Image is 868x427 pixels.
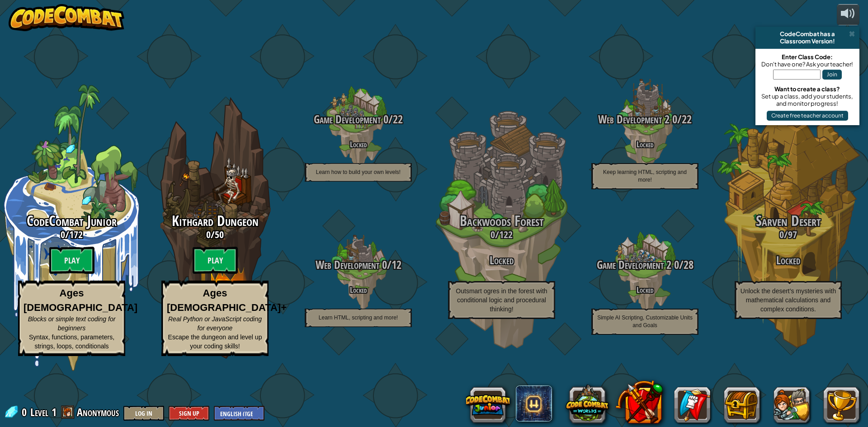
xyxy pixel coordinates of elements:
span: 50 [215,228,224,241]
span: Web Development [316,257,379,272]
span: Web Development 2 [598,112,670,127]
span: 97 [788,228,797,241]
span: 0 [381,112,388,127]
span: Keep learning HTML, scripting and more! [603,169,687,183]
span: 28 [684,257,693,272]
button: Log In [123,406,164,421]
span: CodeCombat Junior [27,211,117,230]
span: Game Development 2 [597,257,671,272]
h4: Locked [287,286,430,294]
button: Join [822,70,842,80]
span: 0 [779,228,784,241]
div: Complete previous world to unlock [143,84,287,371]
h4: Locked [573,286,717,294]
span: Outsmart ogres in the forest with conditional logic and procedural thinking! [456,287,547,313]
span: Learn HTML, scripting and more! [319,314,398,321]
h3: / [430,229,573,240]
strong: Ages [DEMOGRAPHIC_DATA] [24,287,137,313]
h3: / [143,229,287,240]
h3: / [287,113,430,126]
h3: Locked [717,254,860,267]
h4: Locked [573,140,717,149]
div: Don't have one? Ask your teacher! [760,61,855,68]
span: 1 [52,405,57,419]
div: Want to create a class? [760,85,855,93]
span: Unlock the desert’s mysteries with mathematical calculations and complex conditions. [741,287,836,313]
span: 0 [671,257,679,272]
span: 12 [392,257,401,272]
span: Escape the dungeon and level up your coding skills! [168,333,262,350]
button: Adjust volume [837,4,859,25]
span: 22 [393,112,403,127]
h3: / [573,113,717,126]
h3: / [717,229,860,240]
strong: Ages [DEMOGRAPHIC_DATA]+ [167,287,287,313]
div: Classroom Version! [759,38,856,45]
button: Create free teacher account [767,111,848,121]
span: Anonymous [77,405,119,419]
span: 0 [206,228,211,241]
span: 122 [499,228,513,241]
btn: Play [49,247,94,274]
span: Simple AI Scripting, Customizable Units and Goals [597,314,693,328]
span: 22 [682,112,692,127]
button: Sign Up [169,406,209,421]
span: Kithgard Dungeon [172,211,259,230]
span: Blocks or simple text coding for beginners [28,315,116,332]
span: 0 [379,257,387,272]
span: 0 [61,228,65,241]
div: Set up a class, add your students, and monitor progress! [760,93,855,107]
span: 0 [670,112,677,127]
div: CodeCombat has a [759,30,856,38]
span: Game Development [314,112,381,127]
h3: / [573,259,717,271]
h4: Locked [287,140,430,149]
span: Syntax, functions, parameters, strings, loops, conditionals [29,333,114,350]
h3: Locked [430,254,573,267]
span: Learn how to build your own levels! [316,169,401,175]
span: Level [30,405,48,420]
div: Enter Class Code: [760,53,855,61]
btn: Play [193,247,238,274]
img: CodeCombat - Learn how to code by playing a game [9,4,124,31]
span: 0 [22,405,29,419]
span: Backwoods Forest [460,211,544,230]
h3: / [287,259,430,271]
span: 0 [491,228,495,241]
span: 172 [69,228,83,241]
span: Sarven Desert [756,211,821,230]
span: Real Python or JavaScript coding for everyone [168,315,262,332]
